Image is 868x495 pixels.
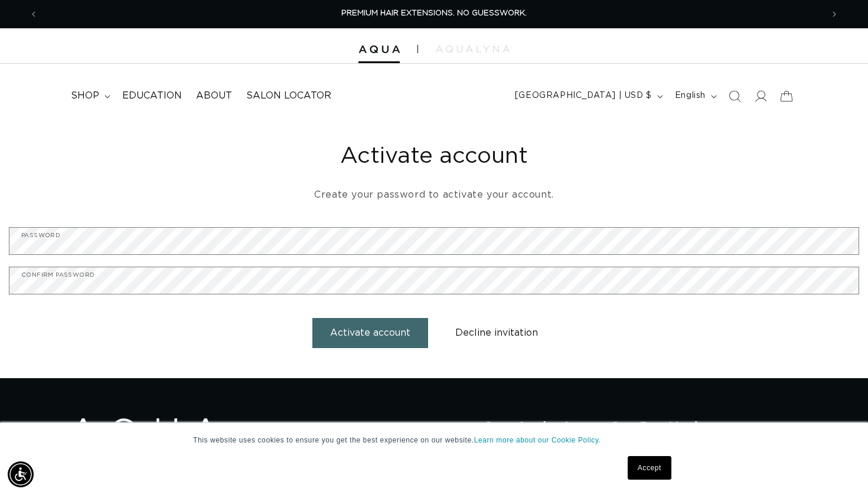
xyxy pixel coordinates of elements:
[341,9,527,17] span: PREMIUM HAIR EXTENSIONS. NO GUESSWORK.
[9,142,859,171] h1: Activate account
[312,318,428,348] button: Activate account
[189,83,239,109] a: About
[115,83,189,109] a: Education
[508,85,668,107] button: [GEOGRAPHIC_DATA] | USD $
[9,186,859,204] p: Create your password to activate your account.
[675,90,706,102] span: English
[246,90,331,102] span: Salon Locator
[193,435,675,445] p: This website uses cookies to ensure you get the best experience on our website.
[358,45,400,54] img: Aqua Hair Extensions
[474,436,601,444] a: Learn more about our Cookie Policy.
[239,83,338,109] a: Salon Locator
[71,418,218,454] img: Aqua Hair Extensions
[722,83,748,109] summary: Search
[668,85,722,107] button: English
[821,3,847,25] button: Next announcement
[122,90,182,102] span: Education
[436,45,510,53] img: aqualyna.com
[196,90,232,102] span: About
[21,3,47,25] button: Previous announcement
[8,461,34,487] div: Accessibility Menu
[628,456,671,480] a: Accept
[64,83,115,109] summary: shop
[484,418,797,435] h2: Stay in the Loop, Get Pro Updates
[71,90,99,102] span: shop
[438,318,556,348] button: Decline invitation
[515,90,652,102] span: [GEOGRAPHIC_DATA] | USD $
